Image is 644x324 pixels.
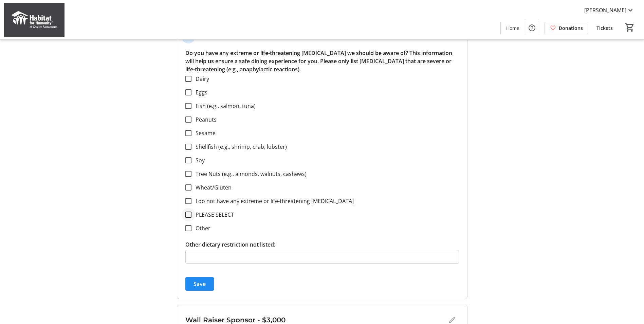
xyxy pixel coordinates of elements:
label: Other dietary restriction not listed: [185,240,275,249]
span: Tickets [596,24,613,32]
label: PLEASE SELECT [191,211,234,219]
a: Home [501,22,525,34]
label: Wheat/Gluten [191,183,232,192]
span: Save [194,280,206,288]
label: Tree Nuts (e.g., almonds, walnuts, cashews) [191,170,307,178]
button: Save [185,277,214,291]
span: [PERSON_NAME] [584,6,626,14]
a: Donations [545,22,588,34]
label: Peanuts [191,115,217,124]
button: Help [525,21,539,35]
label: Shellfish (e.g., shrimp, crab, lobster) [191,143,287,151]
span: Home [506,24,519,32]
label: Fish (e.g., salmon, tuna) [191,102,256,110]
label: Other [191,224,210,232]
img: Habitat for Humanity of Greater Sacramento's Logo [4,3,65,37]
button: [PERSON_NAME] [579,5,640,16]
span: Donations [559,24,583,32]
p: Do you have any extreme or life-threatening [MEDICAL_DATA] we should be aware of? This informatio... [185,49,459,73]
label: Soy [191,156,205,164]
label: I do not have any extreme or life-threatening [MEDICAL_DATA] [191,197,354,205]
label: Eggs [191,88,207,96]
label: Sesame [191,129,216,137]
label: Dairy [191,75,209,83]
a: Tickets [591,22,618,34]
button: Cart [624,21,636,34]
